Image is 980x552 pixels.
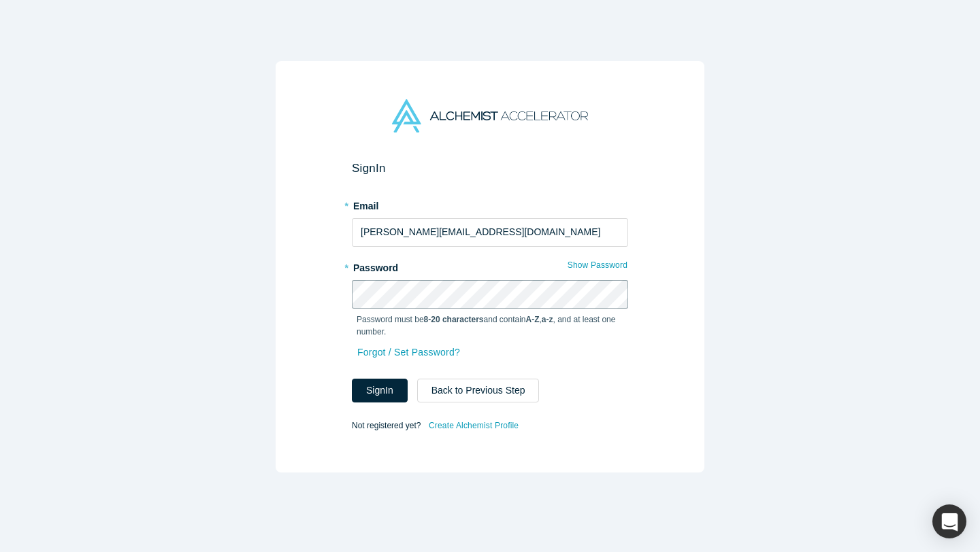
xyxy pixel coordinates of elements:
[352,379,408,402] button: SignIn
[428,417,519,434] a: Create Alchemist Profile
[357,313,623,338] p: Password must be and contain , , and at least one number.
[526,315,540,324] strong: A-Z
[357,341,461,364] a: Forgot / Set Password?
[392,99,588,133] img: Alchemist Accelerator Logo
[352,256,628,275] label: Password
[352,420,421,430] span: Not registered yet?
[567,256,628,274] button: Show Password
[352,194,628,213] label: Email
[542,315,553,324] strong: a-z
[424,315,484,324] strong: 8-20 characters
[417,379,540,402] button: Back to Previous Step
[352,161,628,175] h2: Sign In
